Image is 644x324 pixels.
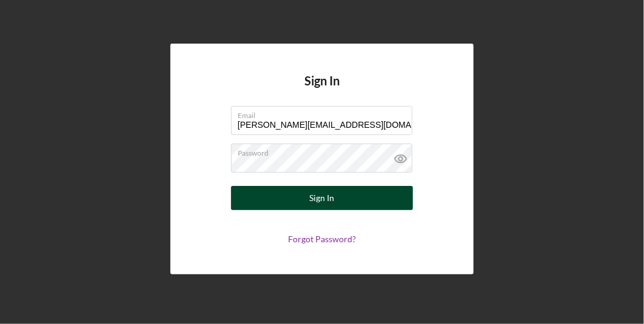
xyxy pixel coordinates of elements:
[231,186,413,210] button: Sign In
[288,234,356,244] a: Forgot Password?
[310,186,335,210] div: Sign In
[238,144,412,157] label: Password
[238,107,412,120] label: Email
[304,74,340,106] h4: Sign In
